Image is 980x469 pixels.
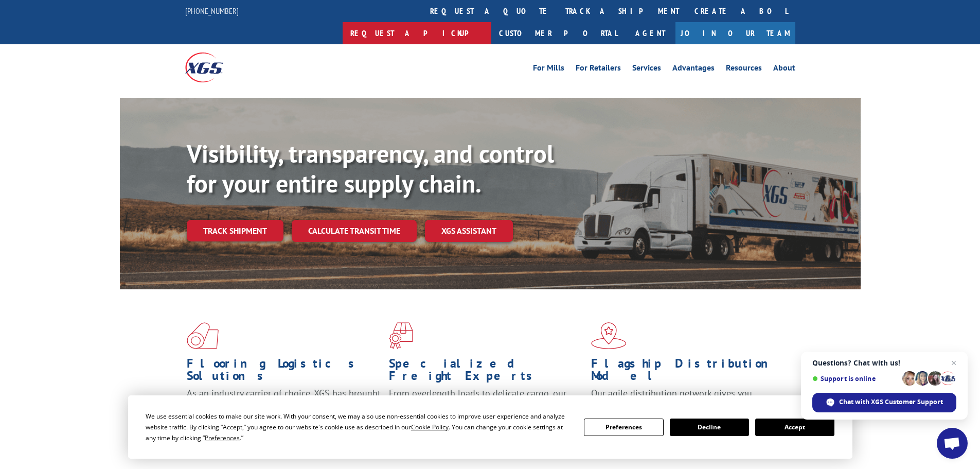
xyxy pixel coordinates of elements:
[773,64,795,75] a: About
[576,64,621,75] a: For Retailers
[389,357,583,387] h1: Specialized Freight Experts
[625,22,675,44] a: Agent
[533,64,564,75] a: For Mills
[205,433,240,442] span: Preferences
[937,428,968,459] div: Open chat
[491,22,625,44] a: Customer Portal
[146,411,572,443] div: We use essential cookies to make our site work. With your consent, we may also use non-essential ...
[755,419,834,436] button: Accept
[812,359,956,367] span: Questions? Chat with us!
[389,387,583,433] p: From overlength loads to delicate cargo, our experienced staff knows the best way to move your fr...
[812,393,956,412] div: Chat with XGS Customer Support
[726,64,762,75] a: Resources
[185,6,239,16] a: [PHONE_NUMBER]
[292,220,417,242] a: Calculate transit time
[389,322,413,349] img: xgs-icon-focused-on-flooring-red
[812,375,899,383] span: Support is online
[675,22,795,44] a: Join Our Team
[591,357,786,387] h1: Flagship Distribution Model
[584,419,663,436] button: Preferences
[187,357,381,387] h1: Flooring Logistics Solutions
[411,423,449,431] span: Cookie Policy
[425,220,513,242] a: XGS ASSISTANT
[187,322,219,349] img: xgs-icon-total-supply-chain-intelligence-red
[591,387,780,411] span: Our agile distribution network gives you nationwide inventory management on demand.
[591,322,627,349] img: xgs-icon-flagship-distribution-model-red
[948,357,960,369] span: Close chat
[672,64,715,75] a: Advantages
[839,397,943,407] span: Chat with XGS Customer Support
[632,64,661,75] a: Services
[128,395,852,459] div: Cookie Consent Prompt
[670,419,749,436] button: Decline
[187,137,554,199] b: Visibility, transparency, and control for your entire supply chain.
[343,22,491,44] a: Request a pickup
[187,220,283,241] a: Track shipment
[187,387,381,424] span: As an industry carrier of choice, XGS has brought innovation and dedication to flooring logistics...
